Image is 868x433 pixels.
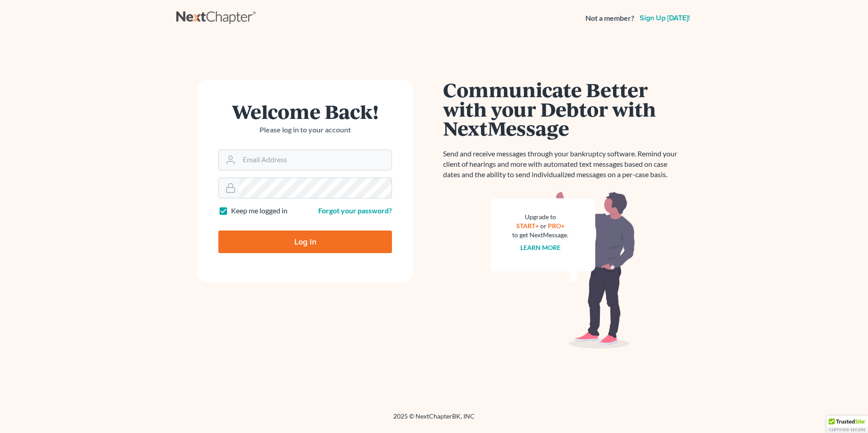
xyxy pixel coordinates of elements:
[443,80,683,138] h1: Communicate Better with your Debtor with NextMessage
[512,231,568,240] div: to get NextMessage.
[512,212,568,221] div: Upgrade to
[176,412,692,428] div: 2025 © NextChapterBK, INC
[548,222,565,230] a: PRO+
[491,191,635,349] img: nextmessage_bg-59042aed3d76b12b5cd301f8e5b87938c9018125f34e5fa2b7a6b67550977c72.svg
[585,13,634,24] strong: Not a member?
[218,231,392,253] input: Log In
[318,206,392,215] a: Forgot your password?
[826,416,868,433] div: TrustedSite Certified
[516,222,539,230] a: START+
[540,222,547,230] span: or
[218,102,392,121] h1: Welcome Back!
[218,125,392,135] p: Please log in to your account
[638,14,692,22] a: Sign up [DATE]!
[443,149,683,180] p: Send and receive messages through your bankruptcy software. Remind your client of hearings and mo...
[239,150,392,170] input: Email Address
[520,244,561,251] a: Learn more
[231,206,288,216] label: Keep me logged in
